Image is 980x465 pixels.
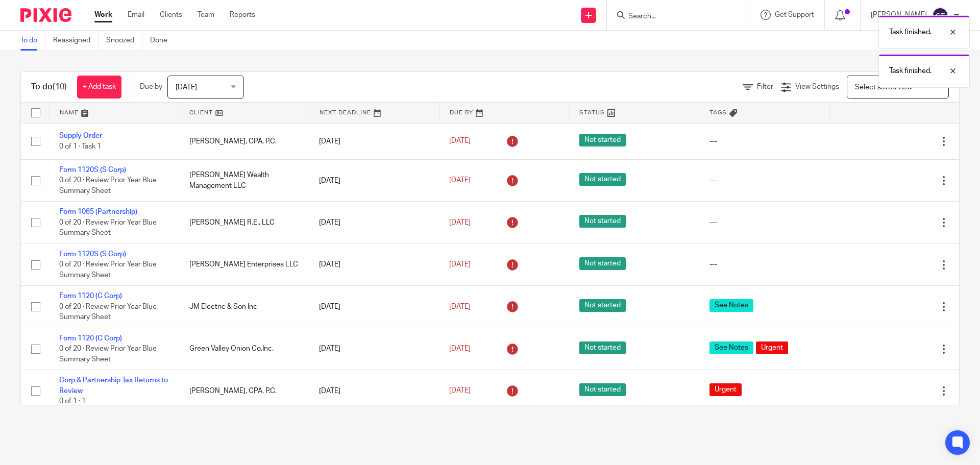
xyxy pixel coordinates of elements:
[309,159,439,201] td: [DATE]
[309,370,439,412] td: [DATE]
[449,261,471,268] span: [DATE]
[449,345,471,352] span: [DATE]
[932,7,948,23] img: svg%3E
[59,143,101,150] span: 0 of 1 · Task 1
[59,132,102,139] a: Supply Order
[579,134,626,146] span: Not started
[309,286,439,328] td: [DATE]
[59,219,157,237] span: 0 of 20 · Review Prior Year Blue Summary Sheet
[176,84,197,91] span: [DATE]
[179,286,309,328] td: JM Electric & Son Inc
[579,383,626,396] span: Not started
[160,10,182,20] a: Clients
[579,257,626,270] span: Not started
[53,83,67,91] span: (10)
[889,27,932,37] p: Task finished.
[20,8,71,22] img: Pixie
[128,10,144,20] a: Email
[59,345,157,363] span: 0 of 20 · Review Prior Year Blue Summary Sheet
[709,136,819,146] div: ---
[709,110,727,115] span: Tags
[59,177,157,195] span: 0 of 20 · Review Prior Year Blue Summary Sheet
[53,31,99,51] a: Reassigned
[140,82,162,92] p: Due by
[449,303,471,310] span: [DATE]
[579,341,626,354] span: Not started
[756,341,788,354] span: Urgent
[709,217,819,228] div: ---
[106,31,142,51] a: Snoozed
[179,243,309,285] td: [PERSON_NAME] Enterprises LLC
[59,398,86,405] span: 0 of 1 · 1
[77,76,121,99] a: + Add task
[94,10,112,20] a: Work
[855,84,912,91] span: Select saved view
[31,82,67,92] h1: To do
[59,166,126,174] a: Form 1120S (S Corp)
[59,208,137,215] a: Form 1065 (Partnership)
[449,177,471,184] span: [DATE]
[579,173,626,186] span: Not started
[309,243,439,285] td: [DATE]
[179,123,309,159] td: [PERSON_NAME], CPA, P.C.
[889,66,932,76] p: Task finished.
[179,202,309,243] td: [PERSON_NAME] R.E., LLC
[20,31,45,51] a: To do
[150,31,175,51] a: Done
[449,219,471,226] span: [DATE]
[59,377,168,394] a: Corp & Partnership Tax Returns to Review
[709,176,819,186] div: ---
[579,299,626,312] span: Not started
[179,159,309,201] td: [PERSON_NAME] Wealth Management LLC
[59,292,122,300] a: Form 1120 (C Corp)
[59,335,122,342] a: Form 1120 (C Corp)
[709,299,753,312] span: See Notes
[59,261,157,279] span: 0 of 20 · Review Prior Year Blue Summary Sheet
[198,10,214,20] a: Team
[709,383,742,396] span: Urgent
[449,138,471,145] span: [DATE]
[309,328,439,370] td: [DATE]
[449,387,471,395] span: [DATE]
[309,202,439,243] td: [DATE]
[579,215,626,228] span: Not started
[59,303,157,321] span: 0 of 20 · Review Prior Year Blue Summary Sheet
[179,370,309,412] td: [PERSON_NAME], CPA, P.C.
[309,123,439,159] td: [DATE]
[709,259,819,270] div: ---
[230,10,255,20] a: Reports
[709,341,753,354] span: See Notes
[59,251,126,258] a: Form 1120S (S Corp)
[179,328,309,370] td: Green Valley Onion Co,Inc.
